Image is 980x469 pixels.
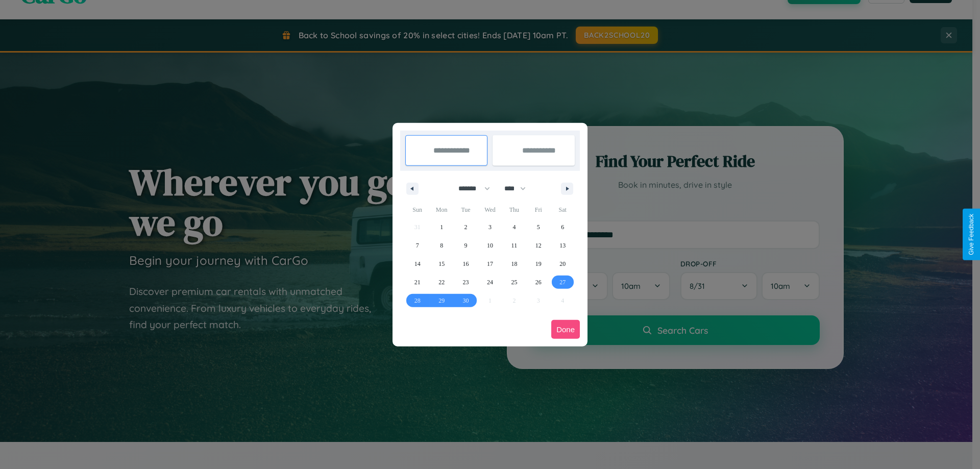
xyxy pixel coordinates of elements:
[511,255,517,273] span: 18
[502,202,526,218] span: Thu
[551,255,575,273] button: 20
[429,291,453,310] button: 29
[429,218,453,236] button: 1
[502,218,526,236] button: 4
[454,218,478,236] button: 2
[438,273,445,291] span: 22
[535,236,542,255] span: 12
[526,202,550,218] span: Fri
[487,236,493,255] span: 10
[511,236,518,255] span: 11
[454,291,478,310] button: 30
[535,255,542,273] span: 19
[464,236,468,255] span: 9
[511,273,517,291] span: 25
[454,236,478,255] button: 9
[463,291,469,310] span: 30
[478,202,502,218] span: Wed
[463,273,469,291] span: 23
[414,255,421,273] span: 14
[487,255,493,273] span: 17
[440,218,443,236] span: 1
[559,255,566,273] span: 20
[968,214,975,255] div: Give Feedback
[464,218,468,236] span: 2
[551,202,575,218] span: Sat
[478,255,502,273] button: 17
[454,273,478,291] button: 23
[502,273,526,291] button: 25
[488,218,492,236] span: 3
[429,255,453,273] button: 15
[405,202,429,218] span: Sun
[438,291,445,310] span: 29
[405,236,429,255] button: 7
[559,236,566,255] span: 13
[551,273,575,291] button: 27
[478,218,502,236] button: 3
[512,218,516,236] span: 4
[535,273,542,291] span: 26
[502,236,526,255] button: 11
[526,236,550,255] button: 12
[405,273,429,291] button: 21
[551,320,580,339] button: Done
[440,236,443,255] span: 8
[502,255,526,273] button: 18
[526,218,550,236] button: 5
[454,255,478,273] button: 16
[526,255,550,273] button: 19
[454,202,478,218] span: Tue
[478,236,502,255] button: 10
[551,236,575,255] button: 13
[478,273,502,291] button: 24
[463,255,469,273] span: 16
[559,273,566,291] span: 27
[537,218,540,236] span: 5
[487,273,493,291] span: 24
[561,218,564,236] span: 6
[414,291,421,310] span: 28
[405,291,429,310] button: 28
[414,273,421,291] span: 21
[429,273,453,291] button: 22
[416,236,419,255] span: 7
[429,236,453,255] button: 8
[429,202,453,218] span: Mon
[526,273,550,291] button: 26
[438,255,445,273] span: 15
[551,218,575,236] button: 6
[405,255,429,273] button: 14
